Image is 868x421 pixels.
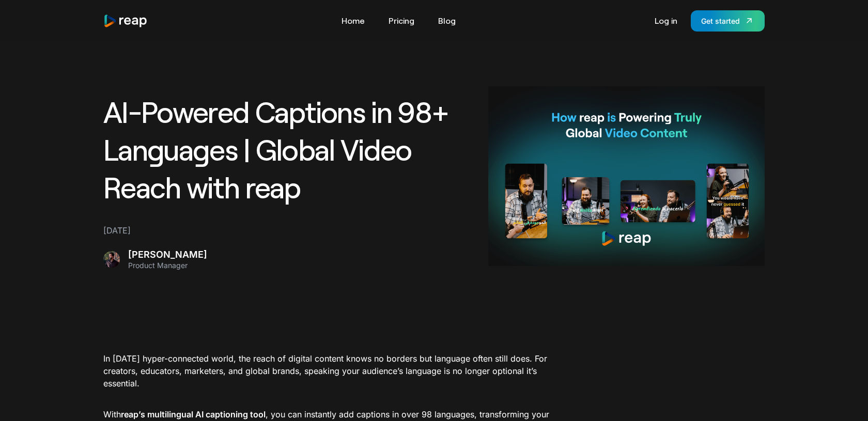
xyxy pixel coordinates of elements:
[103,352,570,389] p: In [DATE] hyper-connected world, the reach of digital content knows no borders but language often...
[649,12,683,29] a: Log in
[121,409,266,419] strong: reap’s multilingual AI captioning tool
[128,261,207,270] div: Product Manager
[103,14,148,28] a: home
[336,12,370,29] a: Home
[701,15,740,26] div: Get started
[691,10,765,32] a: Get started
[433,12,461,29] a: Blog
[383,12,420,29] a: Pricing
[128,249,207,261] div: [PERSON_NAME]
[103,93,476,206] h1: AI-Powered Captions in 98+ Languages | Global Video Reach with reap
[103,224,476,237] div: [DATE]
